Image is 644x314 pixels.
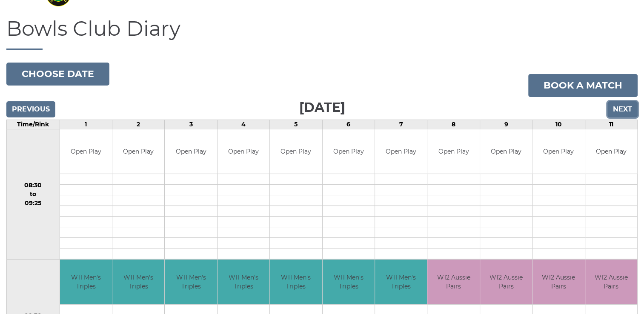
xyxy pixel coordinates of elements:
td: 1 [60,120,112,129]
td: W11 Men's Triples [218,260,269,304]
input: Next [607,101,638,117]
td: W11 Men's Triples [60,260,112,304]
td: 6 [322,120,375,129]
td: 4 [217,120,269,129]
td: Open Play [427,129,479,174]
td: W12 Aussie Pairs [480,260,532,304]
td: 11 [585,120,638,129]
td: Open Play [218,129,269,174]
td: 5 [270,120,322,129]
td: W12 Aussie Pairs [532,260,584,304]
td: Open Play [375,129,427,174]
td: 8 [427,120,480,129]
td: Open Play [60,129,112,174]
td: Open Play [480,129,532,174]
td: 2 [112,120,164,129]
input: Previous [6,101,55,117]
td: 10 [532,120,585,129]
td: W12 Aussie Pairs [585,260,638,304]
td: Open Play [165,129,217,174]
td: W11 Men's Triples [112,260,164,304]
a: Book a match [528,74,638,97]
td: Open Play [112,129,164,174]
td: W11 Men's Triples [165,260,217,304]
td: W11 Men's Triples [375,260,427,304]
td: Open Play [270,129,322,174]
td: Time/Rink [7,120,60,129]
td: 3 [165,120,217,129]
td: W11 Men's Triples [323,260,375,304]
td: Open Play [585,129,638,174]
td: 08:30 to 09:25 [7,129,60,260]
td: W12 Aussie Pairs [427,260,479,304]
td: 9 [480,120,532,129]
h1: Bowls Club Diary [6,17,638,50]
td: W11 Men's Triples [270,260,322,304]
td: 7 [375,120,427,129]
button: Choose date [6,63,109,86]
td: Open Play [323,129,375,174]
td: Open Play [532,129,584,174]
